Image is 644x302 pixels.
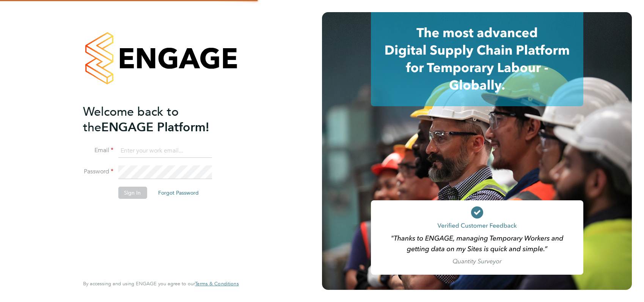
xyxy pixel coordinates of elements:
[83,280,239,287] span: By accessing and using ENGAGE you agree to our
[118,144,212,158] input: Enter your work email...
[195,281,239,287] a: Terms & Conditions
[83,104,179,135] span: Welcome back to the
[195,280,239,287] span: Terms & Conditions
[152,187,205,199] button: Forgot Password
[83,168,113,176] label: Password
[83,104,231,135] h2: ENGAGE Platform!
[83,146,113,154] label: Email
[118,187,147,199] button: Sign In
